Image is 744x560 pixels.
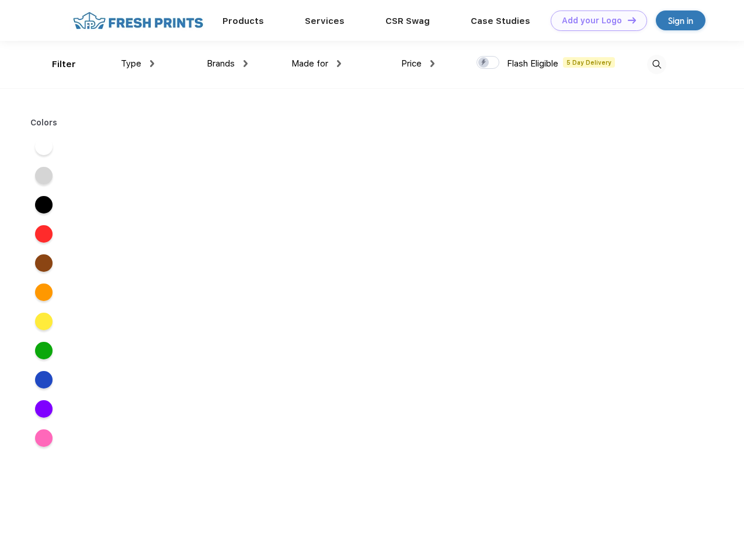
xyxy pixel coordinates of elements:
span: 5 Day Delivery [563,57,615,68]
span: Brands [207,58,235,69]
span: Price [401,58,422,69]
span: Type [121,58,141,69]
a: Products [222,16,264,26]
img: dropdown.png [244,60,248,67]
div: Filter [52,58,76,71]
div: Add your Logo [562,16,622,26]
span: Made for [291,58,328,69]
img: DT [628,17,636,23]
img: dropdown.png [337,60,341,67]
a: Sign in [656,10,705,30]
img: dropdown.png [150,60,154,67]
img: dropdown.png [430,60,434,67]
img: fo%20logo%202.webp [69,10,207,31]
div: Sign in [668,14,693,27]
div: Colors [22,117,67,129]
img: desktop_search.svg [647,55,666,74]
span: Flash Eligible [507,58,558,69]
